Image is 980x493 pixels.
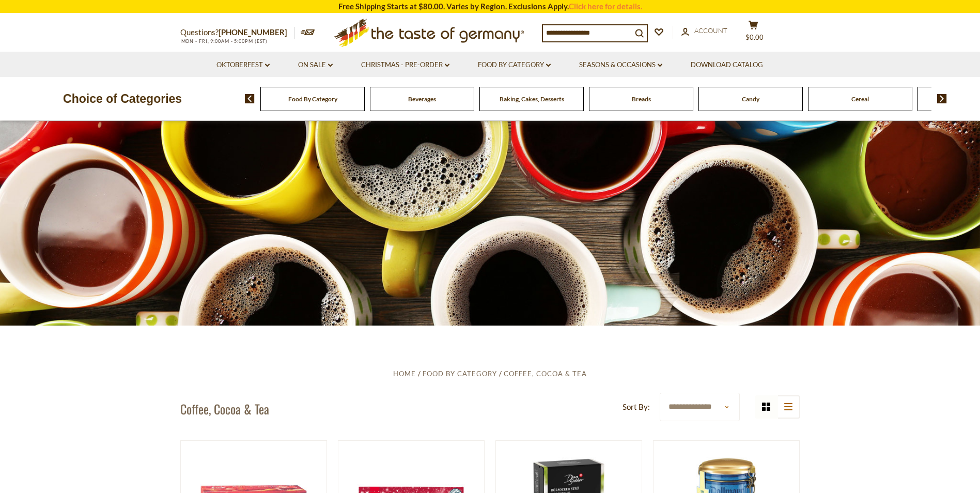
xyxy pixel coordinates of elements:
a: Candy [742,95,759,103]
img: next arrow [937,94,947,103]
span: MON - FRI, 9:00AM - 5:00PM (EST) [180,38,268,44]
a: Christmas - PRE-ORDER [361,59,449,71]
a: Baking, Cakes, Desserts [500,95,564,103]
a: [PHONE_NUMBER] [219,27,287,37]
label: Sort By: [623,400,650,413]
span: $0.00 [745,33,764,41]
a: Seasons & Occasions [579,59,662,71]
a: On Sale [298,59,333,71]
a: Breads [632,95,651,103]
a: Coffee, Cocoa & Tea [504,369,587,378]
span: Account [694,26,727,35]
img: previous arrow [245,94,255,103]
a: Click here for details. [569,2,642,11]
a: Food By Category [288,95,337,103]
p: Questions? [180,26,295,39]
h1: Coffee, Cocoa & Tea [180,401,269,417]
a: Food By Category [478,59,551,71]
a: Beverages [408,95,436,103]
button: $0.00 [738,20,769,46]
a: Account [681,25,727,37]
a: Food By Category [423,369,497,378]
a: Home [393,369,416,378]
a: Cereal [851,95,869,103]
a: Download Catalog [691,59,763,71]
a: Oktoberfest [216,59,270,71]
